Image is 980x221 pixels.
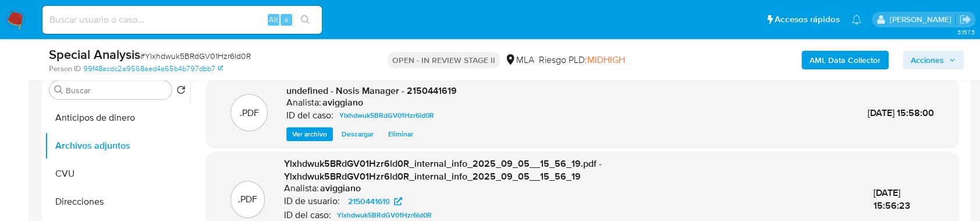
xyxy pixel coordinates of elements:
p: ID de usuario: [283,195,339,207]
button: Archivos adjuntos [45,132,190,160]
a: Ylxhdwuk5BRdGV01Hzr6ld0R [335,108,439,122]
span: Alt [269,14,278,25]
span: s [285,14,288,25]
button: Anticipos de dinero [45,104,190,132]
span: undefined - Nosis Manager - 2150441619 [286,84,457,97]
p: Analista: [283,183,318,194]
span: Ylxhdwuk5BRdGV01Hzr6ld0R_internal_info_2025_09_05__15_56_19.pdf - Ylxhdwuk5BRdGV01Hzr6ld0R_intern... [283,157,601,183]
button: Eliminar [382,127,419,141]
p: .PDF [238,193,257,206]
button: Direcciones [45,188,190,216]
span: Accesos rápidos [775,13,840,26]
span: 2150441619 [347,194,389,208]
h6: aviggiano [319,183,360,194]
span: Eliminar [388,128,413,140]
p: ID del caso: [283,209,331,221]
button: search-icon [293,12,317,28]
button: Ver archivo [286,127,333,141]
a: 2150441619 [340,194,409,208]
button: CVU [45,160,190,188]
span: Acciones [911,51,944,69]
span: [DATE] 15:58:00 [868,106,934,120]
span: Riesgo PLD: [539,54,625,66]
input: Buscar [66,85,167,96]
b: AML Data Collector [809,51,880,69]
b: Person ID [49,64,81,74]
p: .PDF [240,107,259,120]
button: Buscar [54,85,63,94]
h6: aviggiano [322,97,363,108]
a: 99f48acdc2a9568aed4a65b4b797dbb7 [83,64,223,74]
input: Buscar usuario o caso... [42,12,322,27]
span: Ver archivo [292,128,327,140]
p: ID del caso: [286,110,333,121]
a: Salir [959,13,971,26]
span: # Ylxhdwuk5BRdGV01Hzr6ld0R [140,50,251,62]
b: Special Analysis [49,45,140,64]
p: Analista: [286,97,321,108]
button: Descargar [336,127,379,141]
span: 3.157.3 [957,27,974,37]
div: MLA [505,54,534,66]
p: OPEN - IN REVIEW STAGE II [388,52,500,68]
span: Ylxhdwuk5BRdGV01Hzr6ld0R [339,108,434,122]
a: Notificaciones [851,15,861,24]
span: MIDHIGH [587,53,625,66]
p: agustina.viggiano@mercadolibre.com [889,14,955,25]
button: Volver al orden por defecto [176,85,186,98]
button: AML Data Collector [801,51,889,69]
span: Descargar [342,128,374,140]
span: [DATE] 15:56:23 [873,186,910,212]
button: Acciones [903,51,964,69]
